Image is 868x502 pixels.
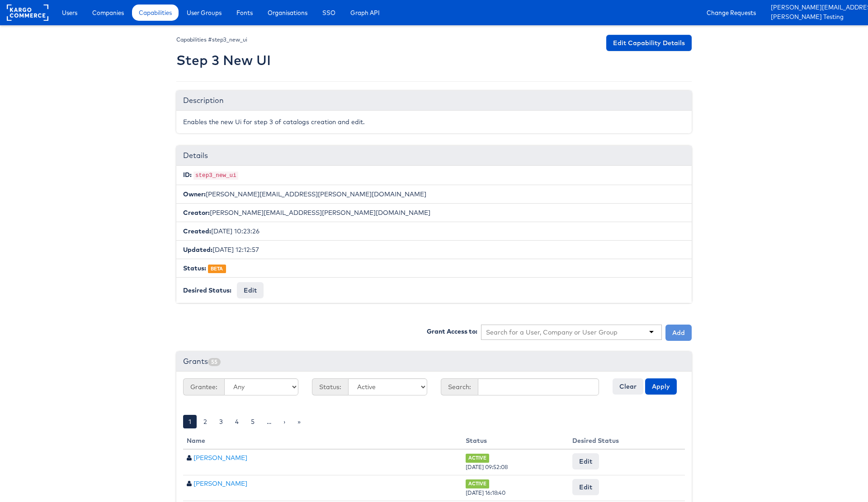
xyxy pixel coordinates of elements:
button: Edit [572,479,599,495]
span: Capabilities [139,8,172,17]
label: Grant Access to: [427,327,477,336]
a: 1 [183,415,197,428]
span: User [187,480,192,487]
b: Desired Status: [183,286,231,294]
a: [PERSON_NAME] Testing [771,13,861,22]
a: Change Requests [700,5,763,21]
div: Description [176,91,692,111]
a: [PERSON_NAME][EMAIL_ADDRESS][PERSON_NAME][DOMAIN_NAME] [771,3,861,13]
li: [PERSON_NAME][EMAIL_ADDRESS][PERSON_NAME][DOMAIN_NAME] [176,185,692,204]
span: 55 [208,358,221,366]
a: Organisations [261,5,314,21]
span: User Groups [187,8,222,17]
div: Details [176,146,692,166]
b: ID: [183,171,192,179]
button: Apply [645,378,677,395]
a: [PERSON_NAME] [193,454,247,462]
a: Fonts [230,5,259,21]
th: Status [462,432,569,449]
button: Edit [572,453,599,469]
span: ACTIVE [466,454,490,462]
h2: Step 3 New UI [176,53,271,68]
button: Clear [613,378,643,395]
span: Users [62,8,77,17]
span: Grantee: [183,378,224,395]
a: … [261,415,277,428]
b: Creator: [183,209,210,217]
span: [DATE] 09:52:08 [466,464,508,470]
div: Enables the new Ui for step 3 of catalogs creation and edit. [176,111,692,133]
b: Owner: [183,190,206,198]
a: [PERSON_NAME] [193,479,247,488]
span: User [187,455,192,461]
li: [DATE] 12:12:57 [176,240,692,259]
span: [DATE] 16:18:40 [466,489,505,496]
a: SSO [316,5,342,21]
th: Name [183,432,462,449]
span: Companies [92,8,124,17]
a: Edit Capability Details [606,35,692,51]
li: [PERSON_NAME][EMAIL_ADDRESS][PERSON_NAME][DOMAIN_NAME] [176,203,692,222]
input: Search for a User, Company or User Group [486,328,618,337]
li: [DATE] 10:23:26 [176,222,692,241]
b: Created: [183,227,211,235]
a: 3 [214,415,228,428]
a: User Groups [180,5,228,21]
span: ACTIVE [466,479,490,488]
a: 5 [245,415,260,428]
b: Status: [183,264,206,272]
span: Fonts [236,8,253,17]
button: Add [665,325,692,341]
span: BETA [208,265,226,273]
small: Capabilities #step3_new_ui [176,36,247,43]
a: Users [55,5,84,21]
span: Search: [441,378,478,395]
span: Status: [312,378,348,395]
code: step3_new_ui [193,172,238,180]
a: 4 [230,415,244,428]
button: Edit [237,282,264,298]
div: Grants [176,352,692,372]
th: Desired Status [569,432,685,449]
b: Updated: [183,246,212,254]
a: Capabilities [132,5,179,21]
a: 2 [198,415,212,428]
span: SSO [322,8,335,17]
a: » [292,415,306,428]
span: Graph API [350,8,380,17]
a: › [278,415,291,428]
span: Organisations [268,8,307,17]
a: Companies [85,5,131,21]
a: Graph API [344,5,387,21]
